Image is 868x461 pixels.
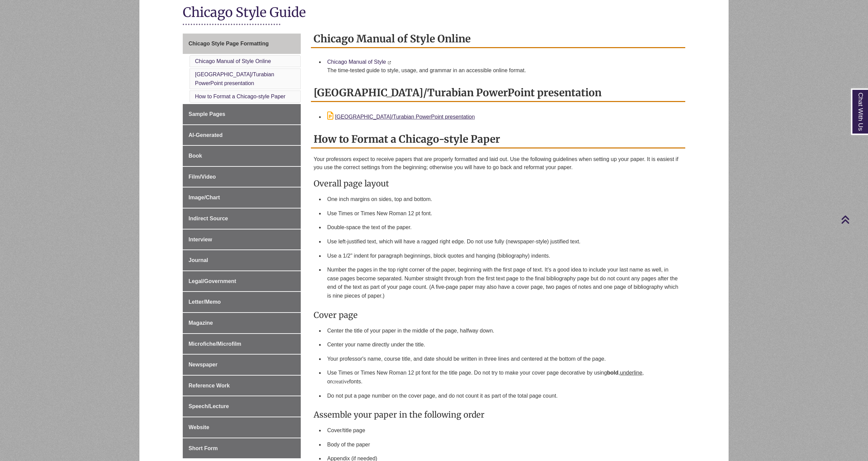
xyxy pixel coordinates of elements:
a: Microfiche/Microfilm [183,334,301,354]
a: AI-Generated [183,125,301,145]
a: Short Form [183,438,301,459]
span: Chicago Style Page Formatting [189,41,269,46]
strong: bold [607,370,618,376]
a: Reference Work [183,376,301,396]
a: Back to Top [841,215,866,224]
i: This link opens in a new window [388,61,391,64]
span: Interview [189,237,212,242]
span: Magazine [189,320,213,326]
span: Sample Pages [189,111,225,117]
span: AI-Generated [189,132,222,138]
a: Image/Chart [183,187,301,208]
h2: How to Format a Chicago-style Paper [311,131,685,148]
h1: Chicago Style Guide [183,4,685,22]
h2: Chicago Manual of Style Online [311,30,685,48]
a: How to Format a Chicago-style Paper [195,94,285,99]
h3: Overall page layout [314,178,683,189]
span: Speech/Lecture [189,403,229,409]
h3: Assemble your paper in the following order [314,409,683,420]
a: Website [183,417,301,438]
div: Guide Page Menu [183,34,301,458]
li: Cover/title page [324,423,683,438]
a: Legal/Government [183,271,301,292]
li: Center your name directly under the title. [324,338,683,352]
li: Do not put a page number on the cover page, and do not count it as part of the total page count. [324,389,683,403]
span: underline [620,370,643,376]
a: Chicago Style Page Formatting [183,34,301,54]
span: Legal/Government [189,278,236,284]
span: Image/Chart [189,195,220,200]
span: Reference Work [189,383,230,388]
span: Journal [189,257,208,263]
li: Use left-justified text, which will have a ragged right edge. Do not use fully (newspaper-style) ... [324,235,683,249]
span: Letter/Memo [189,299,221,305]
span: Website [189,424,209,430]
a: Indirect Source [183,208,301,229]
li: Use Times or Times New Roman 12 pt font. [324,206,683,221]
span: Short Form [189,445,218,451]
div: The time-tested guide to style, usage, and grammar in an accessible online format. [327,66,680,75]
a: Newspaper [183,355,301,375]
li: Body of the paper [324,438,683,452]
li: Use Times or Times New Roman 12 pt font for the title page. Do not try to make your cover page de... [324,366,683,388]
a: [GEOGRAPHIC_DATA]/Turabian PowerPoint presentation [327,114,475,120]
a: Interview [183,229,301,250]
li: One inch margins on sides, top and bottom. [324,192,683,206]
p: Your professors expect to receive papers that are properly formatted and laid out. Use the follow... [314,155,683,172]
a: Chicago Manual of Style Online [195,58,271,64]
a: Letter/Memo [183,292,301,312]
li: Center the title of your paper in the middle of the page, halfway down. [324,324,683,338]
h3: Cover page [314,310,683,320]
span: Microfiche/Microfilm [189,341,241,347]
span: creative [332,379,349,384]
a: Journal [183,250,301,270]
li: Your professor's name, course title, and date should be written in three lines and centered at th... [324,352,683,366]
a: Film/Video [183,167,301,187]
li: Use a 1/2" indent for paragraph beginnings, block quotes and hanging (bibliography) indents. [324,249,683,263]
span: Film/Video [189,174,216,180]
a: Book [183,146,301,166]
span: Indirect Source [189,216,228,221]
a: Speech/Lecture [183,396,301,417]
a: [GEOGRAPHIC_DATA]/Turabian PowerPoint presentation [195,72,274,86]
span: Newspaper [189,362,217,367]
a: Sample Pages [183,104,301,124]
span: Book [189,153,202,159]
a: Chicago Manual of Style [327,59,386,65]
h2: [GEOGRAPHIC_DATA]/Turabian PowerPoint presentation [311,84,685,102]
li: Number the pages in the top right corner of the paper, beginning with the first page of text. It'... [324,263,683,303]
li: Double-space the text of the paper. [324,220,683,235]
a: Magazine [183,313,301,333]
